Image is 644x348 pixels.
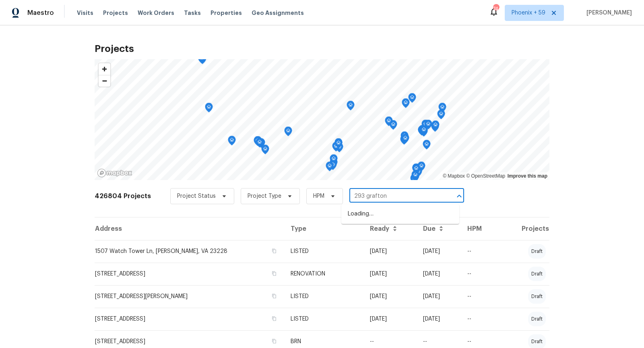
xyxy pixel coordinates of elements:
[363,217,417,240] th: Ready
[454,191,465,202] button: Close
[330,154,338,167] div: Map marker
[313,192,324,200] span: HPM
[27,9,54,17] span: Maestro
[417,240,461,263] td: [DATE]
[261,145,269,157] div: Map marker
[95,59,549,180] canvas: Map
[211,9,242,17] span: Properties
[198,54,206,66] div: Map marker
[419,125,427,137] div: Map marker
[228,136,236,148] div: Map marker
[252,9,304,17] span: Geo Assignments
[95,45,549,53] h2: Projects
[284,263,363,285] td: RENOVATION
[528,244,546,259] div: draft
[411,170,419,183] div: Map marker
[417,162,425,174] div: Map marker
[363,263,417,285] td: [DATE]
[95,263,284,285] td: [STREET_ADDRESS]
[99,75,110,87] button: Zoom out
[284,285,363,308] td: LISTED
[349,190,442,203] input: Search projects
[493,5,499,13] div: 744
[412,164,420,176] div: Map marker
[423,140,431,152] div: Map marker
[205,103,213,115] div: Map marker
[334,138,343,151] div: Map marker
[332,142,340,154] div: Map marker
[466,173,505,179] a: OpenStreetMap
[389,120,397,133] div: Map marker
[421,120,429,132] div: Map marker
[402,98,410,111] div: Map marker
[326,162,334,174] div: Map marker
[410,174,418,186] div: Map marker
[254,136,262,149] div: Map marker
[270,292,278,300] button: Copy Address
[270,315,278,322] button: Copy Address
[443,173,465,179] a: Mapbox
[97,168,132,178] a: Mapbox homepage
[461,285,496,308] td: --
[270,338,278,345] button: Copy Address
[417,308,461,330] td: [DATE]
[461,217,496,240] th: HPM
[95,308,284,330] td: [STREET_ADDRESS]
[418,126,426,138] div: Map marker
[528,289,546,304] div: draft
[347,101,355,113] div: Map marker
[270,270,278,277] button: Copy Address
[408,93,416,106] div: Map marker
[418,125,426,138] div: Map marker
[99,63,110,75] button: Zoom in
[284,240,363,263] td: LISTED
[284,126,292,139] div: Map marker
[508,173,547,179] a: Improve this map
[103,9,128,17] span: Projects
[528,312,546,326] div: draft
[417,285,461,308] td: [DATE]
[341,204,459,224] div: Loading…
[329,160,337,173] div: Map marker
[363,308,417,330] td: [DATE]
[363,285,417,308] td: [DATE]
[284,308,363,330] td: LISTED
[95,192,151,200] h2: 426804 Projects
[177,192,216,200] span: Project Status
[184,10,201,16] span: Tasks
[95,240,284,263] td: 1507 Watch Tower Ln, [PERSON_NAME], VA 23228
[256,138,264,150] div: Map marker
[400,131,409,144] div: Map marker
[583,9,632,17] span: [PERSON_NAME]
[270,247,278,255] button: Copy Address
[437,110,445,122] div: Map marker
[248,192,281,200] span: Project Type
[138,9,174,17] span: Work Orders
[400,135,408,147] div: Map marker
[417,263,461,285] td: [DATE]
[412,164,420,176] div: Map marker
[438,103,446,115] div: Map marker
[385,116,393,129] div: Map marker
[431,120,440,133] div: Map marker
[512,9,545,17] span: Phoenix + 59
[334,139,343,151] div: Map marker
[401,134,409,146] div: Map marker
[528,267,546,281] div: draft
[417,217,461,240] th: Due
[461,240,496,263] td: --
[461,263,496,285] td: --
[363,240,417,263] td: [DATE]
[77,9,93,17] span: Visits
[496,217,549,240] th: Projects
[284,217,363,240] th: Type
[420,125,428,138] div: Map marker
[424,120,432,132] div: Map marker
[99,75,110,87] span: Zoom out
[461,308,496,330] td: --
[95,285,284,308] td: [STREET_ADDRESS][PERSON_NAME]
[95,217,284,240] th: Address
